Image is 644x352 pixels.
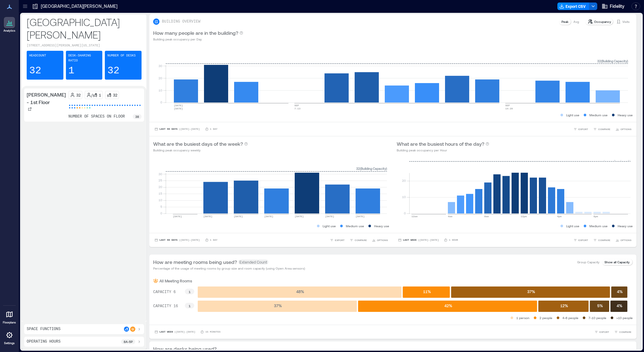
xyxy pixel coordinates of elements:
[153,37,243,42] p: Building peak occupancy per Day
[448,215,453,218] text: 4am
[1,307,18,326] a: Floorplans
[2,328,17,347] a: Settings
[160,100,162,104] tspan: 0
[578,127,588,131] span: EXPORT
[295,215,304,218] text: [DATE]
[29,65,41,77] p: 32
[76,92,81,97] p: 32
[68,65,74,77] p: 1
[173,215,182,218] text: [DATE]
[153,140,243,148] p: What are the busiest days of the week?
[589,113,608,118] p: Medium use
[614,237,633,243] button: OPTIONS
[158,172,162,176] tspan: 30
[600,1,626,11] button: Fidelity
[335,238,345,242] span: EXPORT
[27,327,61,332] p: Space Functions
[158,64,162,68] tspan: 30
[589,223,608,229] p: Medium use
[404,211,406,215] tspan: 0
[158,185,162,189] tspan: 20
[397,148,489,153] p: Building peak occupancy per Hour
[573,19,579,24] p: Avg
[160,205,162,208] tspan: 5
[274,303,282,308] text: 37 %
[346,223,364,229] p: Medium use
[264,215,273,218] text: [DATE]
[153,126,201,132] button: Last 90 Days |[DATE]-[DATE]
[619,330,631,334] span: COMPARE
[4,341,15,345] p: Settings
[113,92,117,97] p: 32
[592,126,612,132] button: COMPARE
[562,315,578,320] p: 4-6 people
[592,237,612,243] button: COMPARE
[162,19,200,24] p: BUILDING OVERVIEW
[107,65,119,77] p: 32
[593,215,598,218] text: 8pm
[539,315,552,320] p: 2 people
[598,238,610,242] span: COMPARE
[622,19,630,24] p: Visits
[153,304,178,308] text: CAPACITY 16
[158,76,162,80] tspan: 20
[325,215,334,218] text: [DATE]
[124,339,133,344] p: 8a - 5p
[371,237,389,243] button: OPTIONS
[91,92,93,97] p: /
[561,19,568,24] p: Peak
[174,104,183,107] text: [DATE]
[516,315,529,320] p: 1 person
[588,315,606,320] p: 7-10 people
[557,215,562,218] text: 4pm
[238,260,268,265] span: Extended Count
[210,238,217,242] p: 1 Day
[68,53,100,63] p: Desk-sharing ratio
[616,315,633,320] p: >10 people
[614,126,633,132] button: OPTIONS
[620,127,631,131] span: OPTIONS
[402,195,406,199] tspan: 10
[527,289,535,294] text: 37 %
[618,223,633,229] p: Heavy use
[203,215,212,218] text: [DATE]
[557,3,589,10] button: Export CSV
[159,278,192,283] p: All Meeting Rooms
[210,127,217,131] p: 1 Day
[323,223,336,229] p: Light use
[68,114,125,119] p: number of spaces on floor
[377,238,388,242] span: OPTIONS
[174,107,183,110] text: [DATE]
[3,29,15,33] p: Analytics
[484,215,489,218] text: 8am
[577,260,599,265] p: Group Capacity
[449,238,458,242] p: 1 Hour
[41,3,117,9] p: [GEOGRAPHIC_DATA][PERSON_NAME]
[153,148,248,153] p: Building peak occupancy weekly
[27,91,66,106] p: [PERSON_NAME] - 1st Floor
[27,16,142,41] p: [GEOGRAPHIC_DATA][PERSON_NAME]
[153,29,238,37] p: How many people are in the building?
[205,330,220,334] p: 15 minutes
[578,238,588,242] span: EXPORT
[135,114,139,119] p: 38
[348,237,368,243] button: COMPARE
[593,329,610,335] button: EXPORT
[617,289,623,294] text: 4 %
[505,107,513,110] text: 14-20
[620,238,631,242] span: OPTIONS
[29,53,46,58] p: Headcount
[158,192,162,195] tspan: 15
[397,237,440,243] button: Last Week |[DATE]-[DATE]
[505,104,510,107] text: SEP
[560,303,568,308] text: 12 %
[572,126,589,132] button: EXPORT
[99,92,101,97] p: 1
[521,215,527,218] text: 12pm
[613,329,633,335] button: COMPARE
[411,215,417,218] text: 12am
[597,303,603,308] text: 5 %
[153,258,237,266] p: How are meeting rooms being used?
[296,289,304,294] text: 48 %
[3,321,16,324] p: Floorplans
